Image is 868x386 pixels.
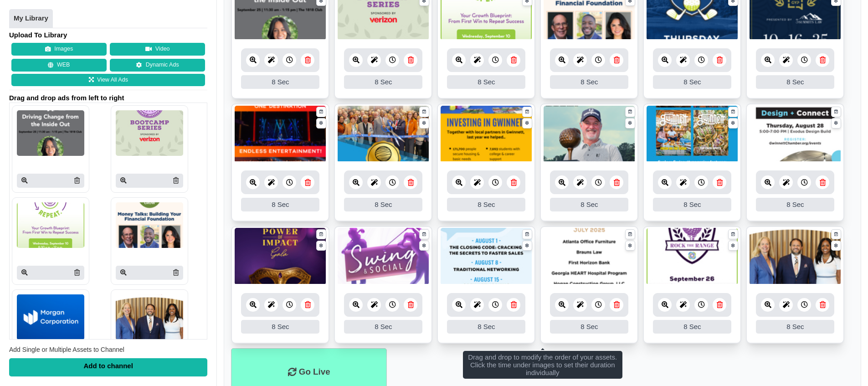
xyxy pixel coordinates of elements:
[241,198,319,211] div: 8 Sec
[11,43,107,56] button: Images
[344,320,422,334] div: 8 Sec
[17,203,84,248] img: P250x250 image processing20250818 804745 1tjzl0h
[544,106,635,163] img: 11.268 mb
[338,228,429,285] img: 4.659 mb
[550,75,628,89] div: 8 Sec
[441,106,532,163] img: 3.994 mb
[653,320,731,334] div: 8 Sec
[447,75,525,89] div: 8 Sec
[110,43,205,56] button: Video
[550,320,628,334] div: 8 Sec
[544,228,635,285] img: 248.287 kb
[9,358,207,376] div: Add to channel
[653,75,731,89] div: 8 Sec
[9,9,53,28] a: My Library
[756,198,834,211] div: 8 Sec
[647,106,738,163] img: 2.316 mb
[447,320,525,334] div: 8 Sec
[647,228,738,285] img: 1940.774 kb
[9,346,124,354] span: Add Single or Multiple Assets to Channel
[750,106,841,163] img: 2.746 mb
[235,106,326,163] img: 8.367 mb
[344,198,422,211] div: 8 Sec
[17,295,84,340] img: P250x250 image processing20250811 663185 1c9d6d1
[11,59,107,72] button: WEB
[11,74,205,87] a: View All Ads
[110,59,205,72] a: Dynamic Ads
[235,228,326,285] img: 2.226 mb
[9,94,207,103] span: Drag and drop ads from left to right
[756,320,834,334] div: 8 Sec
[17,111,84,156] img: P250x250 image processing20250821 913637 koreyu
[9,31,207,40] h4: Upload To Library
[653,198,731,211] div: 8 Sec
[116,203,183,248] img: P250x250 image processing20250814 804745 1rjtuej
[822,342,868,386] iframe: Chat Widget
[116,111,183,156] img: P250x250 image processing20250818 804745 1pvy546
[441,228,532,285] img: 1002.277 kb
[550,198,628,211] div: 8 Sec
[750,228,841,285] img: 4.016 mb
[756,75,834,89] div: 8 Sec
[338,106,429,163] img: 3.083 mb
[241,320,319,334] div: 8 Sec
[241,75,319,89] div: 8 Sec
[344,75,422,89] div: 8 Sec
[116,295,183,340] img: P250x250 image processing20250808 663185 yf6z2t
[447,198,525,211] div: 8 Sec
